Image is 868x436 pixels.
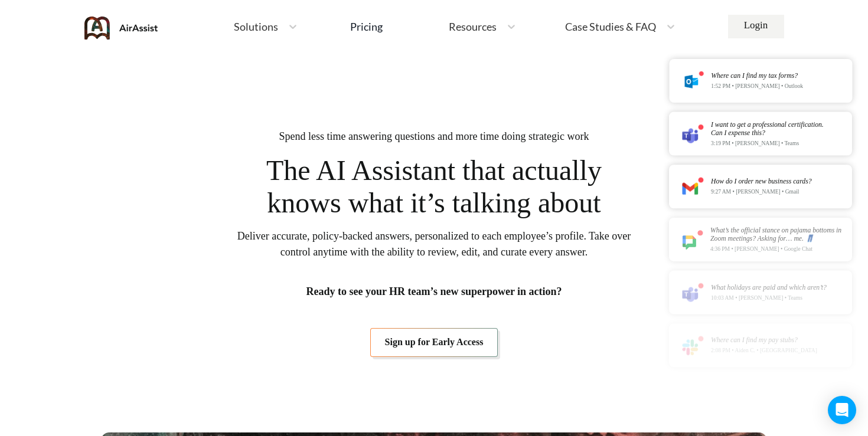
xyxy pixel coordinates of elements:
[711,121,824,137] div: I want to get a professional certification. Can I expense this?
[84,17,158,40] img: AirAssist
[711,140,824,147] p: 3:19 PM • [PERSON_NAME] • Teams
[728,15,784,38] a: Login
[711,189,812,196] p: 9:27 AM • [PERSON_NAME] • Gmail
[279,129,589,145] span: Spend less time answering questions and more time doing strategic work
[234,21,278,32] span: Solutions
[711,283,827,291] div: What holidays are paid and which aren’t?
[828,396,856,424] div: Open Intercom Messenger
[711,336,817,344] div: Where can I find my pay stubs?
[350,21,383,32] div: Pricing
[350,16,383,37] a: Pricing
[711,348,817,354] p: 2:08 PM • Aiden C. • [GEOGRAPHIC_DATA]
[711,178,812,185] div: How do I order new business cards?
[682,71,704,91] img: notification
[710,246,849,253] p: 4:36 PM • [PERSON_NAME] • Google Chat
[251,154,618,219] span: The AI Assistant that actually knows what it’s talking about
[711,72,803,80] div: Where can I find my tax forms?
[449,21,497,32] span: Resources
[711,83,803,90] p: 1:52 PM • [PERSON_NAME] • Outlook
[565,21,656,32] span: Case Studies & FAQ
[370,328,498,356] a: Sign up for Early Access
[306,284,562,300] span: Ready to see your HR team’s new superpower in action?
[236,228,632,260] span: Deliver accurate, policy-backed answers, personalized to each employee’s profile. Take over contr...
[711,295,827,301] p: 10:03 AM • [PERSON_NAME] • Teams
[710,227,849,242] div: What’s the official stance on pajama bottoms in Zoom meetings? Asking for… me. 👖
